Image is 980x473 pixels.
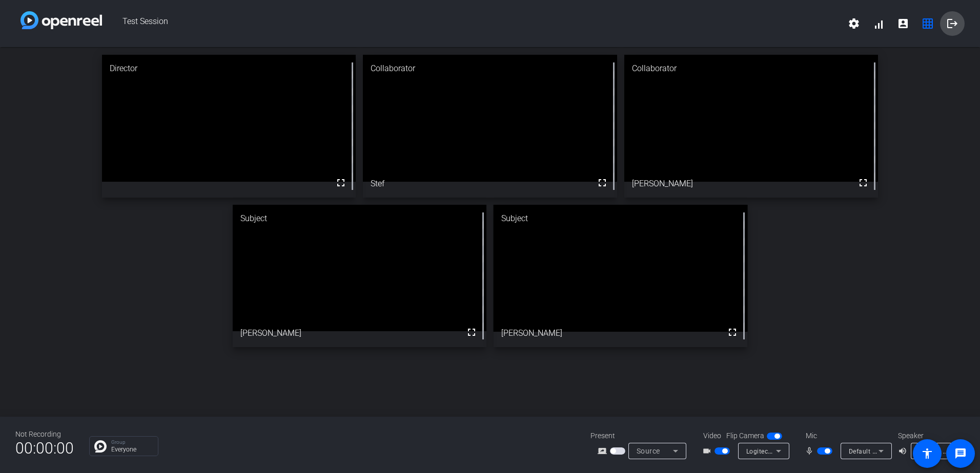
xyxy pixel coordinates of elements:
[233,205,487,232] div: Subject
[94,440,107,453] img: Chat Icon
[102,11,842,36] span: Test Session
[897,17,909,30] mat-icon: account_box
[919,447,970,455] span: Default - AirPods
[795,431,898,441] div: Mic
[703,431,721,441] span: Video
[866,11,891,36] button: signal_cellular_alt
[954,447,967,460] mat-icon: message
[746,447,860,455] span: Logitech Webcam C930e (046d:0843)
[898,431,959,441] div: Speaker
[21,11,102,29] img: white-gradient.svg
[946,17,958,30] mat-icon: logout
[15,436,74,461] span: 00:00:00
[102,55,356,82] div: Director
[898,445,910,457] mat-icon: volume_up
[335,177,347,189] mat-icon: fullscreen
[726,326,739,338] mat-icon: fullscreen
[726,431,764,441] span: Flip Camera
[702,445,714,457] mat-icon: videocam_outline
[922,17,934,30] mat-icon: grid_on
[598,445,610,457] mat-icon: screen_share_outline
[111,446,153,453] p: Everyone
[363,55,617,82] div: Collaborator
[494,205,748,232] div: Subject
[921,447,933,460] mat-icon: accessibility
[624,55,879,82] div: Collaborator
[15,429,74,440] div: Not Recording
[857,177,869,189] mat-icon: fullscreen
[465,326,478,338] mat-icon: fullscreen
[848,17,860,30] mat-icon: settings
[111,440,153,445] p: Group
[805,445,817,457] mat-icon: mic_none
[637,447,660,455] span: Source
[590,431,693,441] div: Present
[596,177,608,189] mat-icon: fullscreen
